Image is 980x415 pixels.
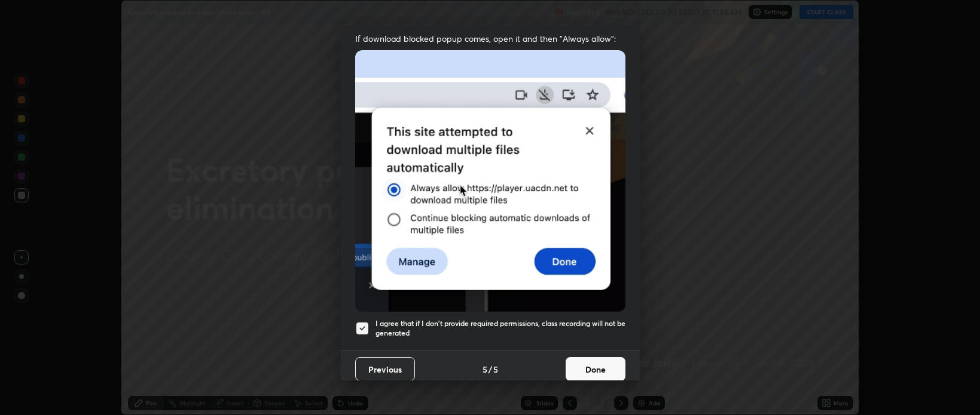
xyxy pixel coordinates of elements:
[355,50,625,311] img: downloads-permission-blocked.gif
[493,363,498,376] h4: 5
[489,363,492,376] h4: /
[355,357,415,381] button: Previous
[375,319,625,337] h5: I agree that if I don't provide required permissions, class recording will not be generated
[566,357,625,381] button: Done
[483,363,487,376] h4: 5
[355,33,625,44] span: If download blocked popup comes, open it and then "Always allow":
